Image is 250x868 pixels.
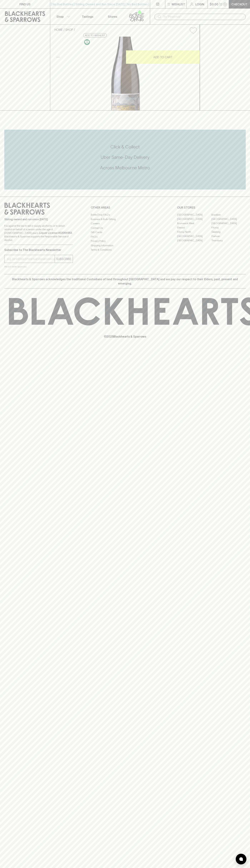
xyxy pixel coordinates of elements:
[4,144,246,150] h5: Click & Collect
[7,256,55,262] input: e.g. jane@blackheartsandsparrows.com.au
[177,221,211,225] a: Brunswick West
[177,230,211,234] a: Fitzroy North
[188,26,198,35] button: Add to wishlist
[84,39,90,45] img: Vegan
[56,14,64,19] p: Shop
[4,154,246,160] h5: Uber Same-Day Delivery
[39,231,72,234] strong: Liquor License #32064953
[211,221,246,225] a: [GEOGRAPHIC_DATA]
[55,28,63,31] a: HOME
[195,2,204,6] p: Login
[163,14,243,20] input: Try "Pinot noir"
[4,165,246,171] h5: Across Melbourne Metro
[211,230,246,234] a: Geelong
[83,33,107,38] button: Add to wishlist
[4,248,73,252] p: Subscribe to The Blackhearts Newsletter
[153,55,172,59] p: ADD TO CART
[126,50,200,64] button: ADD TO CART
[50,9,75,24] button: Shop
[19,2,31,6] p: FIND US
[211,238,246,243] a: Thornbury
[65,28,73,31] a: SHOP
[4,130,246,189] div: Call to action block
[100,9,125,24] a: Stores
[91,235,159,239] a: FAQ's
[55,255,73,263] button: SUBSCRIBE
[91,226,159,230] a: Contact Us
[177,234,211,238] a: [GEOGRAPHIC_DATA]
[4,218,73,221] p: Sibling owned and run since [DATE]
[56,257,71,261] p: SUBSCRIBE
[224,3,226,5] p: 0
[83,38,91,46] a: Made without the use of any animal products.
[91,217,159,221] a: Business & Bulk Gifting
[52,37,200,110] img: 41542.png
[211,225,246,230] a: Fitzroy
[91,221,159,226] a: Careers
[211,217,246,221] a: [GEOGRAPHIC_DATA]
[211,234,246,238] a: Prahran
[211,213,246,217] a: Braddon
[172,2,185,6] p: Wishlist
[91,230,159,235] a: Gift Cards
[177,213,211,217] a: [GEOGRAPHIC_DATA]
[82,14,93,19] p: Tastings
[108,14,117,19] p: Stores
[7,277,243,286] p: Blackhearts & Sparrows acknowledges the traditional Custodians of land throughout [GEOGRAPHIC_DAT...
[75,9,100,24] a: Tastings
[177,205,246,210] p: OUR STORES
[177,225,211,230] a: Elwood
[91,243,159,248] a: Shipping Information
[177,217,211,221] a: [GEOGRAPHIC_DATA]
[4,265,73,268] p: We will never spam you
[177,238,211,243] a: [GEOGRAPHIC_DATA]
[91,248,159,252] a: Terms & Conditions
[91,213,159,217] a: Bottle Drop FAQ's
[91,239,159,243] a: Privacy Policy
[91,205,159,210] p: OTHER AREAS
[239,857,243,861] img: bubble-icon
[231,2,247,6] p: Checkout
[4,224,73,242] p: It is against the law to sell or supply alcohol to, or to obtain alcohol on behalf of a person un...
[210,2,218,6] p: $0.00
